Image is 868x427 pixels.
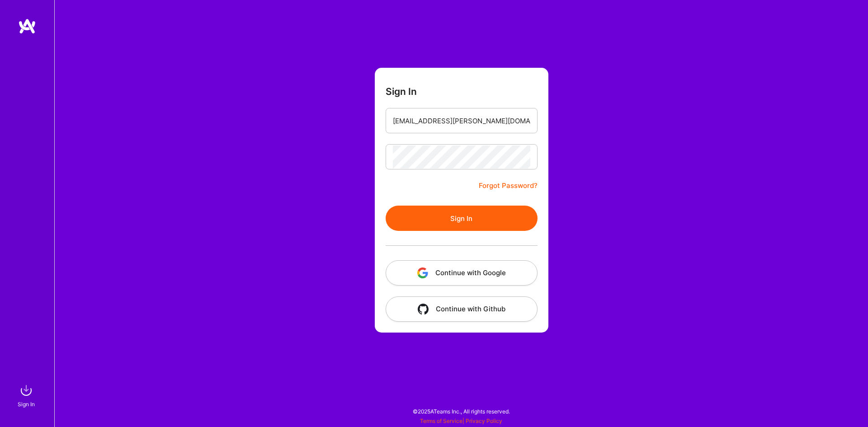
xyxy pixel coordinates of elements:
[386,260,538,286] button: Continue with Google
[420,418,502,424] span: |
[393,109,530,132] input: Email...
[54,400,868,422] div: © 2025 ATeams Inc., All rights reserved.
[386,86,417,97] h3: Sign In
[418,304,429,314] img: icon
[18,399,35,409] div: Sign In
[19,381,35,409] a: sign inSign In
[386,296,538,322] button: Continue with Github
[386,206,538,231] button: Sign In
[18,18,36,34] img: logo
[420,418,462,424] a: Terms of Service
[466,418,502,424] a: Privacy Policy
[417,267,428,278] img: icon
[479,180,538,191] a: Forgot Password?
[17,381,35,399] img: sign in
